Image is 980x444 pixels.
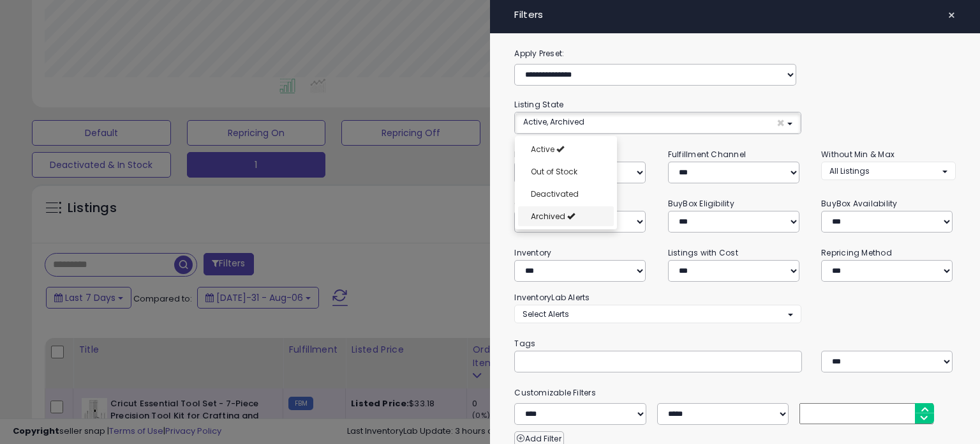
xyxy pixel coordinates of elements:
[531,188,579,199] span: Deactivated
[821,149,895,160] small: Without Min & Max
[505,47,965,61] label: Apply Preset:
[514,10,955,20] h4: Filters
[531,144,554,155] span: Active
[514,247,551,258] small: Inventory
[514,305,801,323] button: Select Alerts
[947,6,956,24] span: ×
[514,198,590,209] small: Current Listed Price
[514,149,553,160] small: Repricing
[668,149,746,160] small: Fulfillment Channel
[821,162,955,180] button: All Listings
[523,309,569,319] span: Select Alerts
[942,6,961,24] button: ×
[531,211,565,222] span: Archived
[668,198,734,209] small: BuyBox Eligibility
[505,386,965,400] small: Customizable Filters
[668,247,738,258] small: Listings with Cost
[829,165,870,176] span: All Listings
[531,166,577,177] span: Out of Stock
[523,116,584,127] span: Active, Archived
[514,292,590,303] small: InventoryLab Alerts
[505,337,965,351] small: Tags
[515,112,800,134] button: Active, Archived ×
[514,99,563,110] small: Listing State
[821,247,892,258] small: Repricing Method
[776,116,785,130] span: ×
[821,198,897,209] small: BuyBox Availability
